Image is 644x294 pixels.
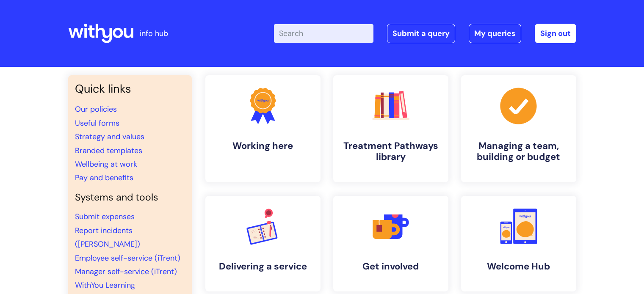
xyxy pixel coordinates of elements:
a: Submit a query [387,24,455,43]
a: Our policies [75,104,117,114]
a: Strategy and values [75,132,144,142]
h3: Quick links [75,82,185,96]
input: Search [274,24,373,43]
p: info hub [140,27,168,40]
a: Managing a team, building or budget [461,75,576,182]
h4: Get involved [340,261,442,272]
a: Submit expenses [75,212,135,222]
a: WithYou Learning [75,280,135,290]
h4: Welcome Hub [468,261,569,272]
a: Pay and benefits [75,173,133,183]
a: Useful forms [75,118,119,128]
h4: Managing a team, building or budget [468,140,569,163]
a: Wellbeing at work [75,159,137,169]
a: Welcome Hub [461,196,576,291]
a: Sign out [535,24,576,43]
div: | - [274,24,576,43]
a: Get involved [333,196,448,291]
h4: Treatment Pathways library [340,140,442,163]
a: Treatment Pathways library [333,75,448,182]
h4: Working here [212,140,314,151]
h4: Delivering a service [212,261,314,272]
h4: Systems and tools [75,192,185,203]
a: Branded templates [75,146,142,156]
a: Delivering a service [205,196,321,291]
a: Manager self-service (iTrent) [75,267,177,277]
a: Employee self-service (iTrent) [75,253,180,263]
a: Report incidents ([PERSON_NAME]) [75,225,140,249]
a: My queries [469,24,521,43]
a: Working here [205,75,321,182]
